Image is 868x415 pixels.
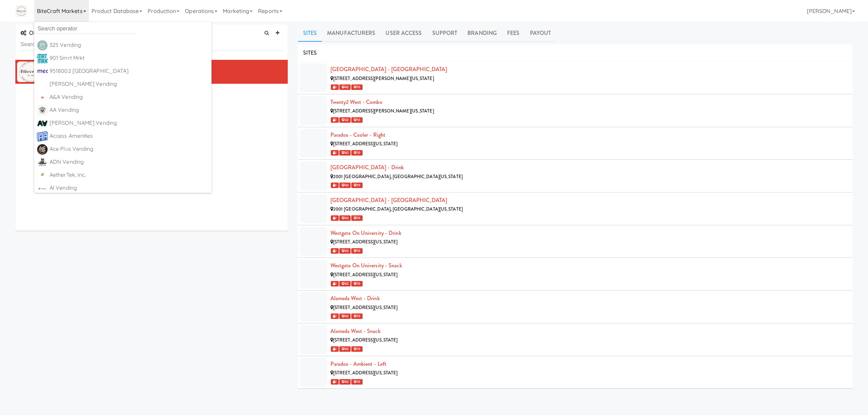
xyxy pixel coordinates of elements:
[330,229,401,237] a: Westgate on University - Drink
[333,108,434,114] span: [STREET_ADDRESS][PERSON_NAME][US_STATE]
[333,337,398,343] span: [STREET_ADDRESS][US_STATE]
[331,248,339,254] span: 1
[339,117,351,123] span: 42
[351,150,362,156] span: 10
[333,370,398,376] span: [STREET_ADDRESS][US_STATE]
[351,84,362,90] span: 10
[50,53,209,63] div: 901 Smrt Mrkt
[330,163,404,171] a: [GEOGRAPHIC_DATA] - Drink
[502,25,525,42] a: Fees
[339,346,351,352] span: 42
[322,25,380,42] a: Manufacturers
[351,215,362,221] span: 10
[331,117,339,123] span: 1
[333,75,434,82] span: [STREET_ADDRESS][PERSON_NAME][US_STATE]
[50,79,209,89] div: [PERSON_NAME] Vending
[50,66,209,76] div: 9518002 [GEOGRAPHIC_DATA]
[339,379,351,385] span: 42
[333,206,463,212] span: 2001 [GEOGRAPHIC_DATA], [GEOGRAPHIC_DATA][US_STATE]
[427,25,463,42] a: Support
[37,79,48,90] img: ACwAAAAAAQABAAACADs=
[339,248,351,254] span: 42
[331,313,339,319] span: 1
[339,215,351,221] span: 42
[50,144,209,154] div: Ace Plus Vending
[351,183,362,188] span: 10
[50,92,209,102] div: A&A Vending
[37,183,48,194] img: ck9lluqwz49r4slbytpm.png
[351,346,362,352] span: 10
[37,118,48,129] img: ucvciuztr6ofmmudrk1o.png
[351,248,362,254] span: 10
[330,262,402,269] a: Westgate on University - Snack
[331,150,339,156] span: 1
[50,131,209,141] div: Access Amenities
[333,239,398,245] span: [STREET_ADDRESS][US_STATE]
[351,117,362,123] span: 10
[351,281,362,286] span: 10
[37,40,48,51] img: kbrytollda43ilh6wexs.png
[50,105,209,115] div: AA Vending
[37,144,48,155] img: fg1tdwzclvcgadomhdtp.png
[330,98,382,106] a: Twenty2 West - Combo
[331,215,339,221] span: 1
[333,271,398,278] span: [STREET_ADDRESS][US_STATE]
[351,313,362,319] span: 10
[303,49,317,57] span: SITES
[331,183,339,188] span: 1
[37,157,48,168] img: btfbkppilgpqn7n9svkz.png
[330,131,385,139] a: Paradox - Cooler - Right
[34,24,137,34] input: Search operator
[50,183,209,193] div: AI Vending
[15,60,288,84] li: BiteCraft Markets[STREET_ADDRESS]
[331,84,339,90] span: 1
[21,29,62,37] span: OPERATORS
[50,170,209,180] div: AetherTek, Inc.
[37,66,48,77] img: pbzj0xqistzv78rw17gh.jpg
[331,281,339,286] span: 1
[50,157,209,167] div: ADN Vending
[298,25,322,42] a: Sites
[333,173,463,180] span: 2001 [GEOGRAPHIC_DATA], [GEOGRAPHIC_DATA][US_STATE]
[339,84,351,90] span: 42
[380,25,427,42] a: User Access
[50,40,209,50] div: 325 Vending
[330,294,380,302] a: Alameda West - Drink
[15,5,27,17] img: Micromart
[525,25,556,42] a: Payout
[330,196,447,204] a: [GEOGRAPHIC_DATA] - [GEOGRAPHIC_DATA]
[330,327,380,335] a: Alameda West - Snack
[50,118,209,128] div: [PERSON_NAME] Vending
[339,150,351,156] span: 42
[351,379,362,385] span: 10
[339,313,351,319] span: 42
[339,281,351,286] span: 42
[331,379,339,385] span: 1
[37,131,48,142] img: kgvx9ubdnwdmesdqrgmd.png
[333,140,398,147] span: [STREET_ADDRESS][US_STATE]
[37,170,48,181] img: wikircranfrz09drhcio.png
[333,304,398,311] span: [STREET_ADDRESS][US_STATE]
[21,38,283,51] input: Search Operator
[37,53,48,64] img: ir0uzeqxfph1lfkm2qud.jpg
[331,346,339,352] span: 1
[330,65,447,73] a: [GEOGRAPHIC_DATA] - [GEOGRAPHIC_DATA]
[330,360,386,368] a: Paradox - Ambient - Left
[339,183,351,188] span: 42
[462,25,502,42] a: Branding
[37,105,48,116] img: dcdxvmg3yksh6usvjplj.png
[37,92,48,103] img: q2obotf9n3qqirn9vbvw.jpg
